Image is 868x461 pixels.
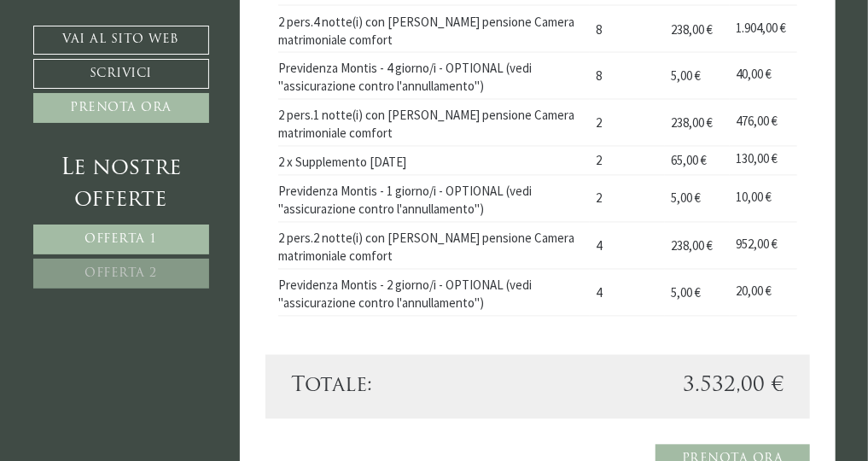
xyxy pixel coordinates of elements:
[730,147,797,176] td: 130,00 €
[672,21,714,38] span: 238,00 €
[730,223,797,270] td: 952,00 €
[730,53,797,100] td: 40,00 €
[278,372,538,401] div: Totale:
[33,26,209,55] a: Vai al sito web
[590,100,666,147] td: 2
[33,59,209,89] a: Scrivici
[230,13,316,40] div: mercoledì
[730,270,797,317] td: 20,00 €
[84,267,157,280] span: Offerta 2
[26,49,226,61] div: Montis – Active Nature Spa
[590,147,666,176] td: 2
[278,147,590,176] td: 2 x Supplemento [DATE]
[278,176,590,223] td: Previdenza Montis - 1 giorno/i - OPTIONAL (vedi "assicurazione contro l'annullamento")
[672,68,702,85] span: 5,00 €
[590,223,666,270] td: 4
[33,93,209,123] a: Prenota ora
[278,223,590,270] td: 2 pers.2 notte(i) con [PERSON_NAME] pensione Camera matrimoniale comfort
[278,270,590,317] td: Previdenza Montis - 2 giorno/i - OPTIONAL (vedi "assicurazione contro l'annullamento")
[590,6,666,53] td: 8
[278,100,590,147] td: 2 pers.1 notte(i) con [PERSON_NAME] pensione Camera matrimoniale comfort
[84,233,157,246] span: Offerta 1
[13,45,235,94] div: Buon giorno, come possiamo aiutarla?
[730,6,797,53] td: 1.904,00 €
[672,285,702,301] span: 5,00 €
[278,53,590,100] td: Previdenza Montis - 4 giorno/i - OPTIONAL (vedi "assicurazione contro l'annullamento")
[672,238,714,254] span: 238,00 €
[730,100,797,147] td: 476,00 €
[33,153,209,216] div: Le nostre offerte
[730,176,797,223] td: 10,00 €
[590,53,666,100] td: 8
[278,6,590,53] td: 2 pers.4 notte(i) con [PERSON_NAME] pensione Camera matrimoniale comfort
[590,176,666,223] td: 2
[26,79,226,90] small: 18:50
[684,372,784,401] span: 3.532,00 €
[672,153,708,169] span: 65,00 €
[590,270,666,317] td: 4
[672,190,702,207] span: 5,00 €
[672,115,714,131] span: 238,00 €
